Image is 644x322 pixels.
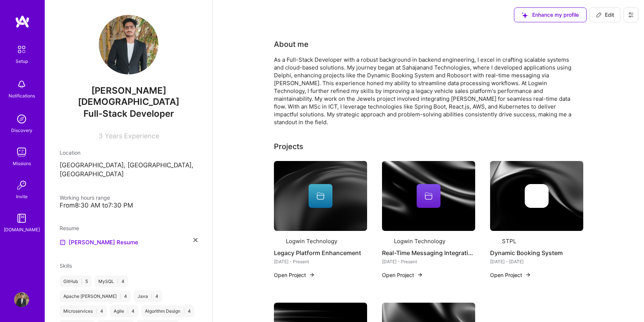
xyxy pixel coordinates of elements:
div: About me [274,39,309,50]
i: icon Close [193,238,198,242]
a: [PERSON_NAME] Resume [60,238,138,247]
div: Apache [PERSON_NAME] 4 [60,290,131,302]
img: Company logo [382,237,391,246]
img: cover [274,161,367,231]
span: | [96,308,97,314]
div: [DOMAIN_NAME] [4,226,40,234]
div: Invite [16,193,28,200]
div: [DATE] - Present [274,258,367,265]
img: Resume [60,239,66,245]
img: Company logo [274,237,283,246]
span: | [120,293,121,299]
img: discovery [14,112,29,126]
span: | [183,308,185,314]
button: Open Project [274,271,315,279]
button: Open Project [490,271,531,279]
div: [DATE] - Present [382,258,475,265]
span: | [117,278,119,284]
div: Missions [13,160,31,167]
span: [PERSON_NAME][DEMOGRAPHIC_DATA] [60,85,198,107]
img: bell [14,77,29,92]
div: Notifications [9,92,35,100]
img: guide book [14,211,29,226]
a: User Avatar [12,292,31,307]
div: As a Full-Stack Developer with a robust background in backend engineering, I excel in crafting sc... [274,56,572,126]
span: Edit [596,11,614,19]
div: Setup [16,57,28,65]
img: teamwork [14,145,29,160]
span: Skills [60,263,72,269]
span: Resume [60,225,79,231]
img: logo [15,15,30,28]
div: Agile 4 [110,305,138,317]
div: Location [60,149,198,157]
img: User Avatar [99,15,158,74]
div: [DATE] - [DATE] [490,258,583,265]
img: Invite [14,178,29,193]
img: arrow-right [309,272,315,278]
span: Enhance my profile [522,11,579,19]
div: Microservices 4 [60,305,107,317]
img: Company logo [525,184,549,208]
div: Discovery [11,126,32,134]
span: | [81,278,82,284]
div: Algorithm Design 4 [141,305,195,317]
div: Projects [274,141,303,152]
button: Enhance my profile [514,7,587,22]
span: Working hours range [60,194,110,201]
div: GitHub 5 [60,276,92,287]
i: icon SuggestedTeams [522,12,528,18]
div: MySQL 4 [95,276,128,287]
img: User Avatar [14,292,29,307]
button: Open Project [382,271,423,279]
span: | [151,293,152,299]
h4: Dynamic Booking System [490,248,583,258]
button: Edit [590,7,621,22]
span: 3 [98,132,102,140]
div: From 8:30 AM to 7:30 PM [60,202,198,209]
div: Logwin Technology [394,237,445,245]
img: cover [490,161,583,231]
div: Logwin Technology [286,237,337,245]
img: setup [14,42,29,57]
span: Full-Stack Developer [83,108,174,119]
p: [GEOGRAPHIC_DATA], [GEOGRAPHIC_DATA], [GEOGRAPHIC_DATA] [60,161,198,179]
img: Company logo [490,237,499,246]
h4: Legacy Platform Enhancement [274,248,367,258]
div: STPL [502,237,516,245]
img: cover [382,161,475,231]
img: arrow-right [525,272,531,278]
div: Java 4 [134,290,162,302]
span: | [127,308,129,314]
img: arrow-right [417,272,423,278]
span: Years Experience [105,132,159,140]
h4: Real-Time Messaging Integration [382,248,475,258]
